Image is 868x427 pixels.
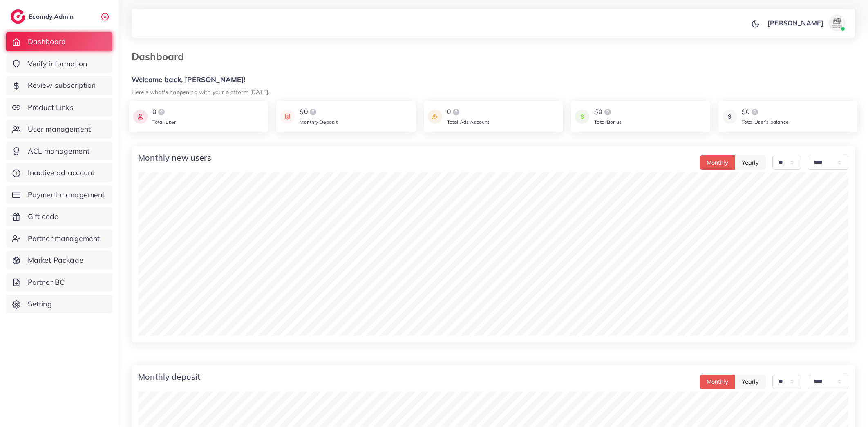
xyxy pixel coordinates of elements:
[829,15,845,31] img: avatar
[28,146,89,156] span: ACL management
[28,190,105,200] span: Payment management
[6,98,112,117] a: Product Links
[132,76,855,84] h5: Welcome back, [PERSON_NAME]!
[132,88,269,95] small: Here's what's happening with your platform [DATE].
[132,51,190,63] h3: Dashboard
[447,107,490,117] div: 0
[308,107,318,117] img: logo
[28,80,96,91] span: Review subscription
[6,229,112,248] a: Partner management
[28,36,66,47] span: Dashboard
[594,119,622,125] span: Total Bonus
[6,163,112,182] a: Inactive ad account
[11,9,76,24] a: logoEcomdy Admin
[6,120,112,139] a: User management
[6,251,112,270] a: Market Package
[723,107,737,126] img: icon payment
[28,211,58,222] span: Gift code
[6,273,112,292] a: Partner BC
[6,76,112,95] a: Review subscription
[750,107,760,117] img: logo
[28,124,91,134] span: User management
[763,15,848,31] a: [PERSON_NAME]avatar
[6,295,112,313] a: Setting
[700,375,735,389] button: Monthly
[6,186,112,204] a: Payment management
[300,119,337,125] span: Monthly Deposit
[6,207,112,226] a: Gift code
[6,142,112,161] a: ACL management
[28,255,83,266] span: Market Package
[138,153,211,163] h4: Monthly new users
[447,119,490,125] span: Total Ads Account
[575,107,589,126] img: icon payment
[28,58,87,69] span: Verify information
[157,107,166,117] img: logo
[28,102,74,113] span: Product Links
[451,107,461,117] img: logo
[700,155,735,170] button: Monthly
[6,32,112,51] a: Dashboard
[138,372,200,382] h4: Monthly deposit
[11,9,25,24] img: logo
[742,107,789,117] div: $0
[29,13,76,20] h2: Ecomdy Admin
[6,54,112,73] a: Verify information
[133,107,148,126] img: icon payment
[28,168,95,178] span: Inactive ad account
[152,107,176,117] div: 0
[735,155,766,170] button: Yearly
[603,107,613,117] img: logo
[28,299,52,309] span: Setting
[28,277,65,288] span: Partner BC
[594,107,622,117] div: $0
[280,107,295,126] img: icon payment
[300,107,337,117] div: $0
[428,107,442,126] img: icon payment
[735,375,766,389] button: Yearly
[767,18,823,28] p: [PERSON_NAME]
[152,119,176,125] span: Total User
[28,233,100,244] span: Partner management
[742,119,789,125] span: Total User’s balance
